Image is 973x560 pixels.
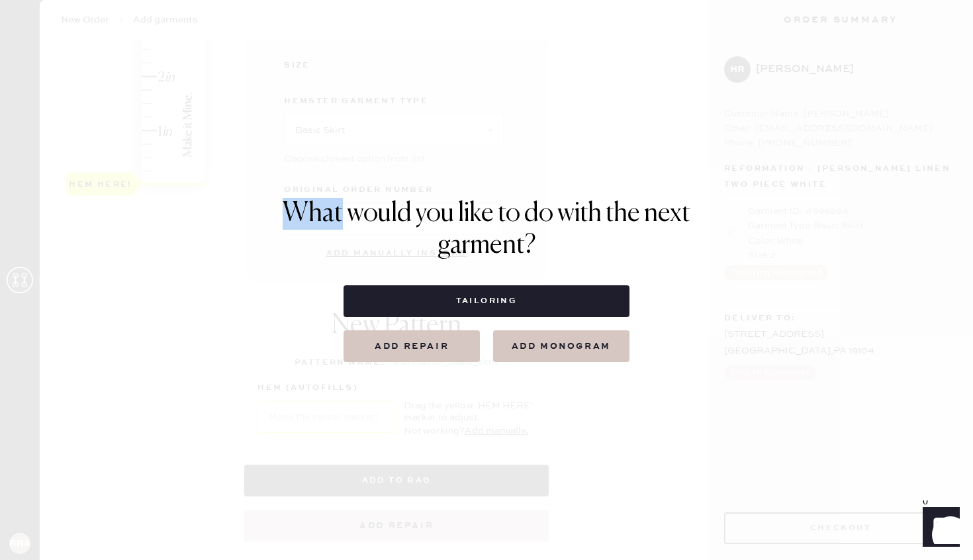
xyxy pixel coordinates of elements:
[283,198,690,261] h1: What would you like to do with the next garment?
[344,330,480,362] button: Add repair
[344,285,629,317] button: Tailoring
[493,330,629,362] button: add monogram
[910,500,967,557] iframe: Front Chat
